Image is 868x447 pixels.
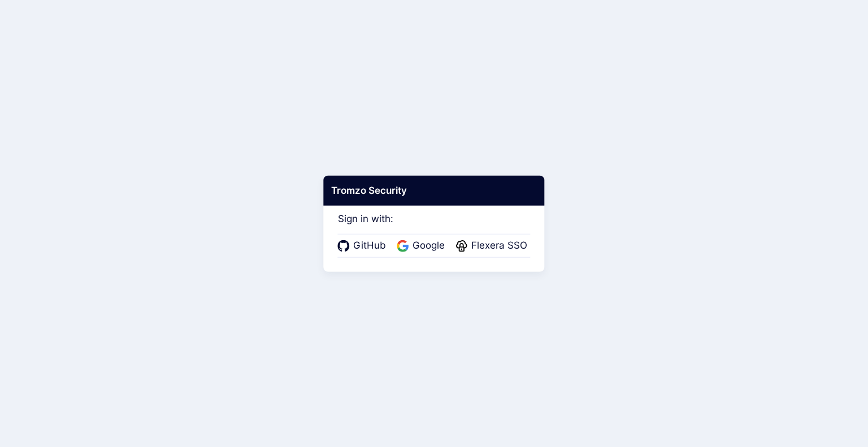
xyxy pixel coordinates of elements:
[409,238,448,253] span: Google
[456,238,531,253] a: Flexera SSO
[323,175,544,206] div: Tromzo Security
[338,197,531,257] div: Sign in with:
[350,238,389,253] span: GitHub
[397,238,448,253] a: Google
[468,238,531,253] span: Flexera SSO
[338,238,389,253] a: GitHub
